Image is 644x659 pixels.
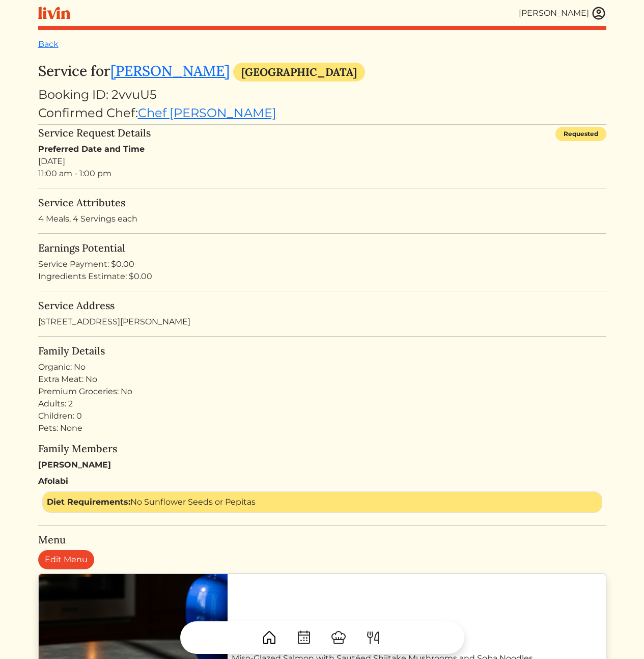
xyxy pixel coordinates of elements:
a: [PERSON_NAME] [110,62,230,80]
h5: Service Address [38,299,606,312]
h5: Service Request Details [38,127,151,139]
div: [DATE] 11:00 am - 1:00 pm [38,143,606,180]
div: Ingredients Estimate: $0.00 [38,270,606,283]
div: Premium Groceries: No [38,386,606,398]
p: 4 Meals, 4 Servings each [38,213,606,225]
div: Extra Meat: No [38,373,606,386]
a: Edit Menu [38,550,94,569]
div: Requested [555,127,606,141]
h5: Menu [38,534,606,546]
strong: Preferred Date and Time [38,144,145,154]
img: livin-logo-a0d97d1a881af30f6274990eb6222085a2533c92bbd1e4f22c21b4f0d0e3210c.svg [38,7,70,19]
div: [STREET_ADDRESS][PERSON_NAME] [38,299,606,328]
strong: [PERSON_NAME] [38,460,111,470]
img: user_account-e6e16d2ec92f44fc35f99ef0dc9cddf60790bfa021a6ecb1c896eb5d2907b31c.svg [591,6,606,21]
div: Service Payment: $0.00 [38,258,606,270]
div: Adults: 2 Children: 0 Pets: None [38,398,606,434]
div: Organic: No [38,361,606,373]
img: CalendarDots-5bcf9d9080389f2a281d69619e1c85352834be518fbc73d9501aef674afc0d57.svg [296,629,312,646]
h3: Service for [38,63,606,81]
h5: Service Attributes [38,197,606,209]
h5: Earnings Potential [38,242,606,254]
a: Back [38,39,59,49]
div: [PERSON_NAME] [519,7,589,19]
h5: Family Members [38,443,606,455]
img: House-9bf13187bcbb5817f509fe5e7408150f90897510c4275e13d0d5fca38e0b5951.svg [261,629,277,646]
div: Booking ID: 2vvuU5 [38,86,606,104]
img: ChefHat-a374fb509e4f37eb0702ca99f5f64f3b6956810f32a249b33092029f8484b388.svg [330,629,347,646]
strong: Afolabi [38,476,68,486]
strong: Diet Requirements: [47,497,130,507]
img: ForkKnife-55491504ffdb50bab0c1e09e7649658475375261d09fd45db06cec23bce548bf.svg [365,629,381,646]
a: Chef [PERSON_NAME] [138,105,276,120]
div: [GEOGRAPHIC_DATA] [233,63,365,81]
h5: Family Details [38,345,606,357]
div: No Sunflower Seeds or Pepitas [42,491,602,513]
div: Confirmed Chef: [38,104,606,122]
